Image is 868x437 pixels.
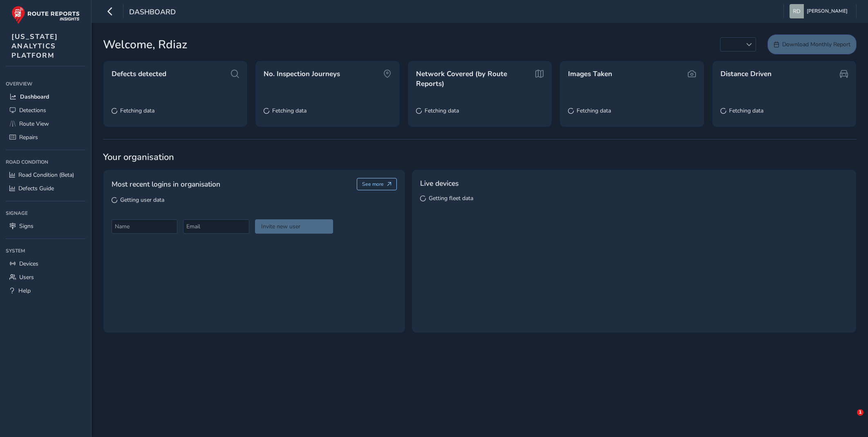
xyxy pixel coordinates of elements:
span: Dashboard [20,93,49,101]
a: Help [6,284,85,297]
a: Devices [6,257,85,270]
span: Live devices [420,178,459,189]
div: Road Condition [6,156,85,168]
a: Signs [6,219,85,233]
input: Email [183,219,249,234]
a: Route View [6,117,85,131]
a: Defects Guide [6,182,85,195]
span: Defects detected [112,69,166,79]
span: 1 [857,409,864,416]
span: Users [19,273,34,281]
a: Repairs [6,131,85,144]
span: Distance Driven [720,69,772,79]
div: System [6,245,85,257]
img: rr logo [11,6,80,24]
span: Dashboard [129,7,176,18]
span: Detections [19,106,46,114]
span: Fetching data [120,107,154,115]
a: Dashboard [6,90,85,104]
span: [PERSON_NAME] [807,4,848,18]
a: Detections [6,104,85,117]
span: Signs [19,222,34,230]
span: Devices [19,260,38,268]
span: See more [362,181,384,187]
span: Your organisation [103,151,857,163]
div: Signage [6,207,85,219]
a: Road Condition (Beta) [6,168,85,182]
span: Route View [19,120,49,128]
span: Welcome, Rdiaz [103,36,187,53]
span: Getting user data [120,196,164,204]
button: [PERSON_NAME] [790,4,850,18]
span: Images Taken [568,69,612,79]
span: Network Covered (by Route Reports) [416,69,531,88]
span: Getting fleet data [429,194,473,202]
input: Name [112,219,177,234]
span: Fetching data [425,107,459,115]
span: Repairs [19,133,38,141]
img: diamond-layout [790,4,804,18]
span: Road Condition (Beta) [18,171,74,179]
span: Defects Guide [18,185,54,192]
span: Fetching data [577,107,611,115]
a: Users [6,270,85,284]
span: Help [18,287,31,295]
span: Most recent logins in organisation [112,179,220,189]
span: No. Inspection Journeys [264,69,340,79]
span: [US_STATE] ANALYTICS PLATFORM [11,32,58,60]
button: See more [357,178,397,190]
span: Fetching data [272,107,306,115]
span: Fetching data [729,107,763,115]
iframe: Intercom live chat [840,409,860,429]
div: Overview [6,78,85,90]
